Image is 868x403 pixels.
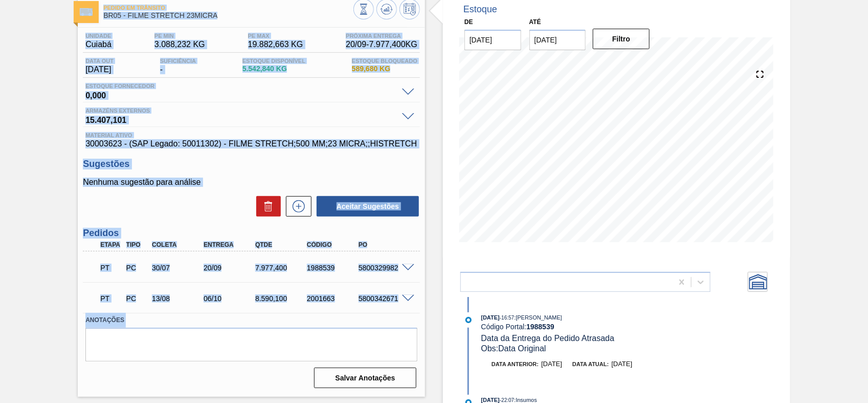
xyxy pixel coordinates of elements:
button: Salvar Anotações [314,368,416,388]
h3: Pedidos [83,228,420,239]
div: - [158,58,198,74]
img: atual [465,317,472,323]
span: Obs: Data Original [481,344,546,353]
span: Data da Entrega do Pedido Atrasada [481,334,615,343]
span: Material ativo [85,132,417,138]
span: : Insumos [514,397,537,403]
div: 30/07/2025 [149,264,207,272]
span: Unidade [85,33,112,39]
span: BR05 - FILME STRETCH 23MICRA [103,12,353,19]
div: Pedido em Trânsito [98,287,124,310]
span: PE MAX [248,33,303,39]
button: Filtro [593,29,650,49]
span: 15.407,101 [85,114,397,124]
span: [DATE] [481,314,500,321]
div: Coleta [149,241,207,248]
div: 1988539 [304,264,362,272]
span: 20/09 - 7.977,400 KG [346,40,417,49]
p: PT [100,264,121,272]
div: Pedido em Trânsito [98,257,124,279]
div: Pedido de Compra [124,294,150,303]
label: Até [529,18,541,26]
div: Excluir Sugestões [251,196,281,217]
div: 06/10/2025 [201,294,258,303]
span: PE MIN [154,33,205,39]
div: 5800329982 [356,264,413,272]
input: dd/mm/yyyy [529,30,586,50]
span: Estoque Fornecedor [85,83,397,89]
div: PO [356,241,413,248]
span: Próxima Entrega [346,33,417,39]
span: Data anterior: [492,361,539,367]
label: Anotações [85,313,417,328]
span: Armazéns externos [85,108,397,114]
span: [DATE] [611,360,632,368]
span: Estoque Bloqueado [352,58,417,64]
div: 5800342671 [356,294,413,303]
span: 5.542,840 KG [242,65,305,73]
img: Ícone [80,8,93,16]
div: Código [304,241,362,248]
span: [DATE] [85,65,114,74]
div: Pedido de Compra [124,264,150,272]
div: Estoque [463,4,497,15]
strong: 1988539 [526,323,554,331]
div: Entrega [201,241,258,248]
div: 7.977,400 [253,264,310,272]
p: PT [100,294,121,303]
span: 0,000 [85,89,397,99]
span: [DATE] [541,360,562,368]
span: - 16:57 [500,315,514,321]
div: 13/08/2025 [149,294,207,303]
div: Tipo [124,241,150,248]
span: [DATE] [481,397,500,403]
span: Suficiência [160,58,196,64]
div: Aceitar Sugestões [311,195,420,218]
span: 30003623 - (SAP Legado: 50011302) - FILME STRETCH;500 MM;23 MICRA;;HISTRETCH [85,139,417,149]
span: Estoque Disponível [242,58,305,64]
span: - 22:07 [500,397,514,403]
input: dd/mm/yyyy [464,30,521,50]
span: Pedido em Trânsito [103,5,353,11]
div: Qtde [253,241,310,248]
h3: Sugestões [83,159,420,169]
div: 20/09/2025 [201,264,258,272]
span: Data out [85,58,114,64]
div: 2001663 [304,294,362,303]
span: 3.088,232 KG [154,40,205,49]
button: Aceitar Sugestões [317,196,419,217]
div: 8.590,100 [253,294,310,303]
div: Código Portal: [481,323,724,331]
span: 19.882,663 KG [248,40,303,49]
span: : [PERSON_NAME] [514,314,562,321]
p: Nenhuma sugestão para análise [83,178,420,187]
span: 589,680 KG [352,65,417,73]
div: Etapa [98,241,124,248]
div: Nova sugestão [281,196,311,217]
span: Cuiabá [85,40,112,49]
span: Data atual: [572,361,609,367]
label: De [464,18,473,26]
